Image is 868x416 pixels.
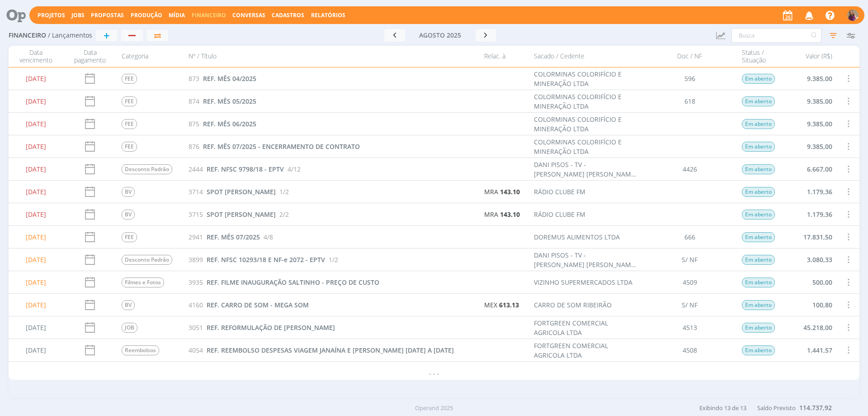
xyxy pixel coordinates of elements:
button: A [847,7,859,23]
span: 3715 [189,210,203,219]
span: Exibindo 13 de 13 [699,404,746,412]
span: + [104,30,110,41]
span: Cadastros [272,11,304,19]
span: REF. FILME INAUGURAÇÃO SALTINHO - PREÇO DE CUSTO [207,278,379,287]
a: REF. MÊS 06/2025 [203,119,256,129]
span: 3935 [189,277,203,287]
img: A [847,10,859,21]
div: 4509 [642,271,737,293]
a: Mídia [169,11,185,19]
div: CARRO DE SOM RIBEIRÃO [534,300,612,310]
div: 618 [642,90,737,112]
span: FEE [122,74,137,84]
span: SPOT [PERSON_NAME] [207,210,276,219]
span: Em aberto [742,255,775,265]
a: REF. REFORMULAÇÃO DE [PERSON_NAME] [207,323,335,332]
div: FORTGREEN COMERCIAL AGRICOLA LTDA [534,341,638,360]
a: REF. MÊS 04/2025 [203,74,256,83]
div: COLORMINAS COLORIFÍCIO E MINERAÇÃO LTDA [534,137,638,156]
div: Data pagamento [63,48,117,64]
button: Produção [128,12,165,19]
div: 1.179,36 [783,203,837,225]
a: MEX613.13 [484,300,519,310]
div: Categoria [117,48,185,64]
div: 6.667,00 [783,158,837,180]
div: 3.080,33 [783,249,837,271]
b: 613.13 [499,301,519,309]
div: [DATE] [9,339,63,361]
div: [DATE] [9,316,63,339]
span: Reembolsos [122,345,159,355]
div: 9.385,00 [783,67,837,90]
b: 143.10 [500,187,520,196]
div: [DATE] [9,90,63,112]
div: COLORMINAS COLORIFÍCIO E MINERAÇÃO LTDA [534,69,638,88]
span: 873 [189,74,199,83]
span: 874 [189,96,199,106]
div: 100,80 [783,294,837,316]
div: [DATE] [9,181,63,203]
div: 9.385,00 [783,113,837,135]
span: REF. CARRO DE SOM - MEGA SOM [207,301,309,309]
span: REF. MÊS 04/2025 [203,74,256,83]
div: [DATE] [9,67,63,90]
div: RÁDIO CLUBE FM [534,187,585,196]
div: DANI PISOS - TV - [PERSON_NAME] [PERSON_NAME] DOS [PERSON_NAME] LTDA [534,250,638,269]
a: SPOT [PERSON_NAME] [207,187,276,196]
div: [DATE] [9,271,63,293]
div: [DATE] [9,158,63,180]
div: Data vencimento [9,48,63,64]
a: Jobs [71,11,85,19]
span: JOB [122,323,137,333]
span: 2444 [189,164,203,174]
span: 1/2 [279,187,289,196]
div: 9.385,00 [783,90,837,112]
div: [DATE] [9,294,63,316]
button: Mídia [166,12,188,19]
span: Em aberto [742,232,775,242]
button: Financeiro [189,12,229,19]
span: BV [122,300,135,310]
div: 1.179,36 [783,181,837,203]
div: FORTGREEN COMERCIAL AGRICOLA LTDA [534,318,638,337]
span: Desconto Padrão [122,255,172,265]
span: Filmes e Fotos [122,277,164,287]
span: 3899 [189,255,203,264]
span: 875 [189,119,199,129]
span: REF. NFSC 9798/18 - EPTV [207,165,284,173]
button: Conversas [230,12,268,19]
div: DANI PISOS - TV - [PERSON_NAME] [PERSON_NAME] DOS [PERSON_NAME] LTDA [534,160,638,179]
div: [DATE] [9,113,63,135]
span: FEE [122,119,137,129]
div: VIZINHO SUPERMERCADOS LTDA [534,277,632,287]
a: Relatórios [311,11,345,19]
div: S/ NF [642,249,737,271]
div: Valor (R$) [783,48,837,64]
span: 1/2 [329,255,338,264]
span: Financeiro [9,32,46,39]
div: 4426 [642,158,737,180]
span: FEE [122,232,137,242]
button: Jobs [69,12,87,19]
div: Doc / NF [642,48,737,64]
span: Em aberto [742,345,775,355]
div: 17.831,50 [783,226,837,248]
div: 45.218,00 [783,316,837,339]
span: Em aberto [742,119,775,129]
span: 3714 [189,187,203,196]
span: agosto 2025 [419,31,461,39]
span: Em aberto [742,210,775,220]
span: Em aberto [742,164,775,174]
div: Sacado / Cedente [529,48,642,64]
span: 2/2 [279,210,289,219]
div: COLORMINAS COLORIFÍCIO E MINERAÇÃO LTDA [534,115,638,134]
span: Em aberto [742,142,775,152]
span: Em aberto [742,323,775,333]
a: REF. REEMBOLSO DESPESAS VIAGEM JANAÍNA E [PERSON_NAME] [DATE] A [DATE] [207,345,454,355]
a: REF. MÊS 07/2025 - ENCERRAMENTO DE CONTRATO [203,142,360,151]
span: FEE [122,142,137,152]
span: 4/8 [264,232,273,242]
span: 4/12 [288,164,301,174]
button: agosto 2025 [405,29,476,42]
